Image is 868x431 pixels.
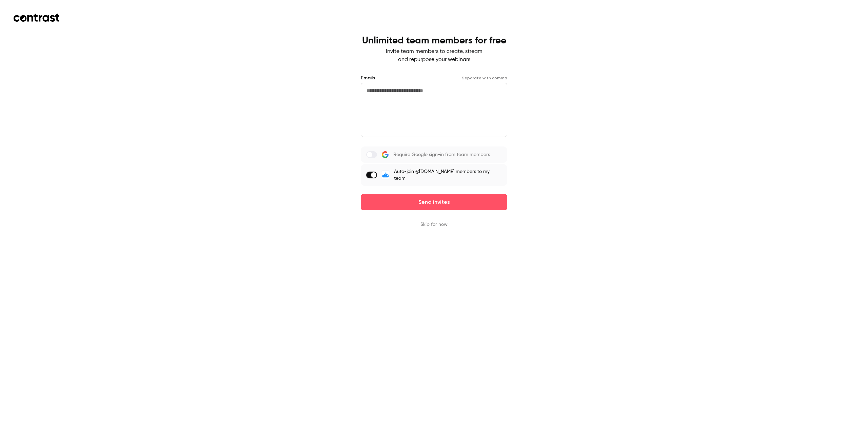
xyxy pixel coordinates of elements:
[361,146,507,163] label: Require Google sign-in from team members
[381,171,390,179] img: Arovy
[362,35,506,46] h1: Unlimited team members for free
[462,75,507,81] p: Separate with comma
[362,47,506,64] p: Invite team members to create, stream and repurpose your webinars
[361,164,507,186] label: Auto-join @[DOMAIN_NAME] members to my team
[420,221,448,228] button: Skip for now
[361,75,375,81] label: Emails
[361,194,507,210] button: Send invites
